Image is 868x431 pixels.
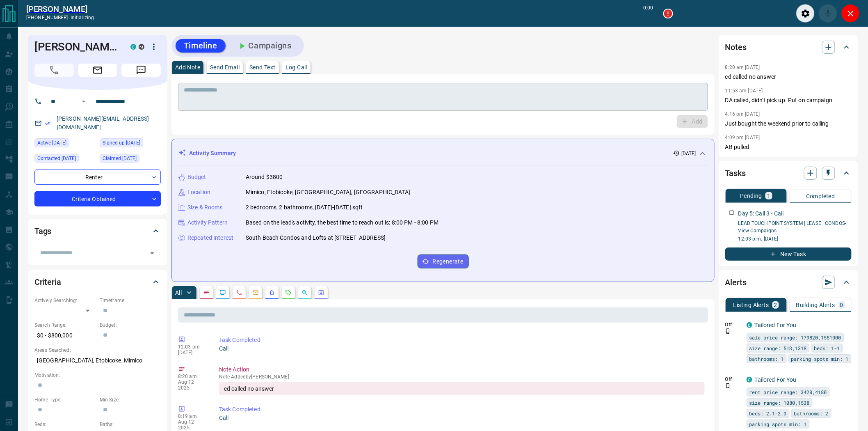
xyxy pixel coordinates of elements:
[103,139,140,147] span: Signed up [DATE]
[34,272,161,292] div: Criteria
[178,413,207,419] p: 8:19 am
[725,321,742,328] p: Off
[187,218,228,227] p: Activity Pattern
[819,4,837,23] div: Mute
[34,321,96,329] p: Search Range:
[725,64,760,70] p: 8:20 am [DATE]
[794,409,829,417] span: bathrooms: 2
[249,64,276,70] p: Send Text
[749,388,827,396] span: rent price range: 3420,4180
[130,44,136,50] div: condos.ca
[121,64,161,77] span: Message
[57,115,149,131] a: [PERSON_NAME][EMAIL_ADDRESS][DOMAIN_NAME]
[749,333,841,342] span: sale price range: 179820,1551000
[796,4,815,23] div: Audio Settings
[219,382,705,395] div: cd called no answer
[187,173,206,181] p: Budget
[725,376,742,383] p: Off
[285,289,292,296] svg: Requests
[187,188,210,197] p: Location
[318,289,324,296] svg: Agent Actions
[806,193,835,199] p: Completed
[189,149,236,158] p: Activity Summary
[725,167,746,180] h2: Tasks
[34,64,74,77] span: Call
[747,322,752,328] div: condos.ca
[37,139,66,147] span: Active [DATE]
[738,235,852,243] p: 12:03 p.m. [DATE]
[246,218,439,227] p: Based on the lead's activity, the best time to reach out is: 8:00 PM - 8:00 PM
[286,64,307,70] p: Log Call
[738,209,784,218] p: Day 5: Call 3 - Call
[755,322,797,328] a: Tailored For You
[681,150,696,157] p: [DATE]
[34,154,96,165] div: Tue Aug 12 2025
[178,374,207,379] p: 8:20 am
[103,154,137,163] span: Claimed [DATE]
[34,354,161,367] p: [GEOGRAPHIC_DATA], Etobicoke, Mimico
[100,138,161,150] div: Tue Jun 13 2023
[236,289,242,296] svg: Calls
[178,146,708,161] div: Activity Summary[DATE]
[100,321,161,329] p: Budget:
[203,289,210,296] svg: Notes
[100,297,161,304] p: Timeframe:
[34,40,118,53] h1: [PERSON_NAME]
[774,302,777,308] p: 2
[246,173,283,181] p: Around $3800
[34,225,51,238] h2: Tags
[246,234,386,242] p: South Beach Condos and Lofts at [STREET_ADDRESS]
[747,377,752,383] div: condos.ca
[725,119,852,128] p: Just bought the weekend prior to calling
[178,344,207,350] p: 12:03 pm
[187,234,233,242] p: Repeated Interest
[34,221,161,241] div: Tags
[79,96,89,106] button: Open
[749,420,807,428] span: parking spots min: 1
[34,297,96,304] p: Actively Searching:
[725,135,760,140] p: 4:09 pm [DATE]
[767,193,770,199] p: 1
[34,396,96,403] p: Home Type:
[749,399,810,407] span: size range: 1080,1538
[791,355,849,363] span: parking spots min: 1
[219,336,705,344] p: Task Completed
[740,193,762,199] p: Pending
[34,346,161,354] p: Areas Searched:
[139,44,144,50] div: mrloft.ca
[725,41,747,54] h2: Notes
[26,14,98,21] p: [PHONE_NUMBER] -
[725,111,760,117] p: 4:16 pm [DATE]
[178,419,207,431] p: Aug 12 2025
[738,220,847,234] a: LEAD TOUCHPOINT SYSTEM | LEASE | CONDOS- View Campaigns
[644,4,653,23] p: 0:00
[45,120,51,126] svg: Email Verified
[175,64,200,70] p: Add Note
[246,188,410,197] p: Mimico, Etobicoke, [GEOGRAPHIC_DATA], [GEOGRAPHIC_DATA]
[749,355,784,363] span: bathrooms: 1
[252,289,259,296] svg: Emails
[755,376,797,383] a: Tailored For You
[302,289,308,296] svg: Opportunities
[229,39,300,53] button: Campaigns
[37,154,76,163] span: Contacted [DATE]
[100,154,161,165] div: Sun Feb 25 2024
[78,64,117,77] span: Email
[34,329,96,342] p: $0 - $800,000
[749,344,807,352] span: size range: 513,1318
[725,88,763,94] p: 11:53 am [DATE]
[178,350,207,355] p: [DATE]
[219,414,705,422] p: Call
[175,290,182,296] p: All
[725,73,852,81] p: cd called no answer
[219,344,705,353] p: Call
[100,396,161,403] p: Min Size:
[725,96,852,105] p: DA called, didn't pick up. Put on campaign
[725,163,852,183] div: Tasks
[187,203,223,212] p: Size & Rooms
[725,328,731,334] svg: Push Notification Only
[34,421,96,428] p: Beds:
[26,4,98,14] a: [PERSON_NAME]
[176,39,226,53] button: Timeline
